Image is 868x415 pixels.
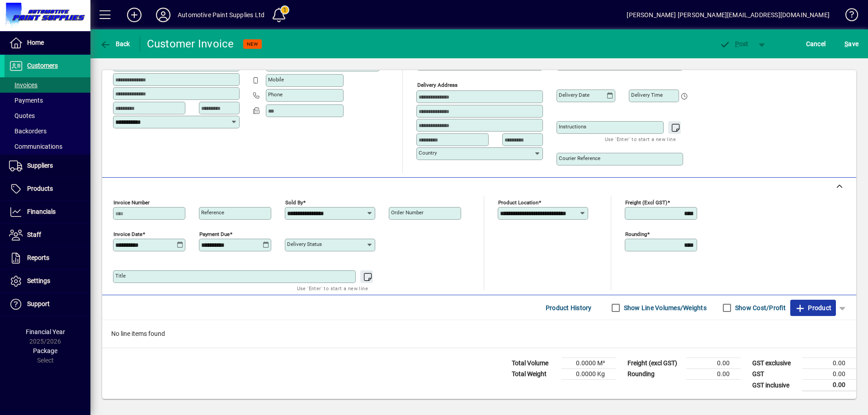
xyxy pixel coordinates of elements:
[802,380,856,391] td: 0.00
[561,358,616,369] td: 0.0000 M³
[559,155,600,161] mat-label: Courier Reference
[100,40,130,47] span: Back
[9,112,35,119] span: Quotes
[5,93,90,108] a: Payments
[287,241,322,247] mat-label: Delivery status
[806,37,826,51] span: Cancel
[115,273,126,279] mat-label: Title
[5,108,90,123] a: Quotes
[623,369,686,380] td: Rounding
[120,7,149,23] button: Add
[5,123,90,139] a: Backorders
[33,347,57,354] span: Package
[5,139,90,154] a: Communications
[719,40,749,47] span: ost
[498,199,538,206] mat-label: Product location
[686,369,741,380] td: 0.00
[559,123,586,130] mat-label: Instructions
[561,369,616,380] td: 0.0000 Kg
[27,39,44,46] span: Home
[9,97,43,104] span: Payments
[802,369,856,380] td: 0.00
[297,283,368,293] mat-hint: Use 'Enter' to start a new line
[844,37,859,51] span: ave
[686,358,741,369] td: 0.00
[285,199,303,206] mat-label: Sold by
[842,36,861,52] button: Save
[201,209,224,216] mat-label: Reference
[27,62,58,69] span: Customers
[27,231,41,238] span: Staff
[199,231,230,237] mat-label: Payment due
[9,127,47,135] span: Backorders
[247,41,258,47] span: NEW
[9,143,62,150] span: Communications
[839,2,857,31] a: Knowledge Base
[715,36,753,52] button: Post
[5,293,90,316] a: Support
[102,320,856,348] div: No line items found
[804,36,828,52] button: Cancel
[113,231,142,237] mat-label: Invoice date
[625,231,647,237] mat-label: Rounding
[623,358,686,369] td: Freight (excl GST)
[5,201,90,223] a: Financials
[844,40,848,47] span: S
[419,150,437,156] mat-label: Country
[795,301,831,315] span: Product
[507,358,561,369] td: Total Volume
[748,369,802,380] td: GST
[5,178,90,200] a: Products
[98,36,132,52] button: Back
[748,358,802,369] td: GST exclusive
[559,92,590,98] mat-label: Delivery date
[27,185,53,192] span: Products
[5,32,90,54] a: Home
[507,369,561,380] td: Total Weight
[542,300,595,316] button: Product History
[735,40,739,47] span: P
[268,76,284,83] mat-label: Mobile
[5,270,90,292] a: Settings
[27,208,56,215] span: Financials
[5,224,90,246] a: Staff
[5,155,90,177] a: Suppliers
[625,199,667,206] mat-label: Freight (excl GST)
[733,303,786,312] label: Show Cost/Profit
[631,92,663,98] mat-label: Delivery time
[391,209,424,216] mat-label: Order number
[113,199,150,206] mat-label: Invoice number
[622,303,707,312] label: Show Line Volumes/Weights
[5,77,90,93] a: Invoices
[5,247,90,269] a: Reports
[27,277,50,284] span: Settings
[27,254,49,261] span: Reports
[147,37,234,51] div: Customer Invoice
[790,300,836,316] button: Product
[268,91,283,98] mat-label: Phone
[149,7,178,23] button: Profile
[178,8,264,22] div: Automotive Paint Supplies Ltd
[26,328,65,335] span: Financial Year
[605,134,676,144] mat-hint: Use 'Enter' to start a new line
[546,301,592,315] span: Product History
[90,36,140,52] app-page-header-button: Back
[627,8,830,22] div: [PERSON_NAME] [PERSON_NAME][EMAIL_ADDRESS][DOMAIN_NAME]
[9,81,38,89] span: Invoices
[802,358,856,369] td: 0.00
[27,300,50,307] span: Support
[748,380,802,391] td: GST inclusive
[27,162,53,169] span: Suppliers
